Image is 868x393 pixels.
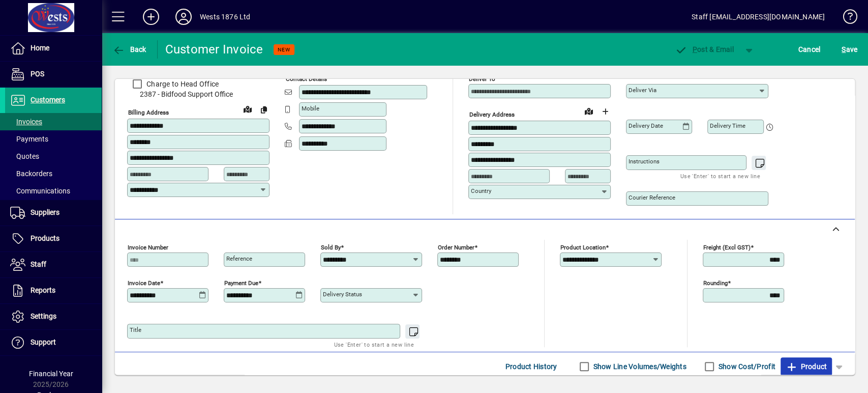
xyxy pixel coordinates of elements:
span: Products [31,234,59,242]
mat-label: Delivery time [710,122,745,129]
a: POS [5,62,102,87]
mat-label: Invoice date [128,279,160,287]
button: Product History [501,357,561,376]
span: ave [842,41,857,58]
button: Back [110,40,149,59]
mat-hint: Use 'Enter' to start a new line [680,170,760,182]
mat-label: Reference [226,255,252,262]
mat-hint: Use 'Enter' to start a new line [334,339,414,350]
mat-label: Delivery date [628,122,663,129]
span: Staff [31,260,46,268]
mat-label: Sold by [321,244,341,251]
span: Settings [31,312,56,320]
span: POS [31,70,44,78]
span: Invoices [10,118,42,126]
button: Product [781,357,832,376]
span: Product History [505,358,557,375]
a: Knowledge Base [835,2,855,35]
a: Communications [5,182,102,200]
div: Customer Invoice [165,41,263,58]
button: Post & Email [670,40,739,59]
label: Show Line Volumes/Weights [591,361,686,372]
a: Quotes [5,148,102,165]
span: Support [31,338,56,346]
span: S [842,45,846,53]
div: Staff [EMAIL_ADDRESS][DOMAIN_NAME] [692,9,825,25]
a: Suppliers [5,200,102,226]
a: Staff [5,252,102,277]
a: Invoices [5,113,102,130]
a: Payments [5,130,102,148]
span: Back [112,45,146,53]
span: 2387 - Bidfood Support Office [127,89,270,100]
button: Cancel [796,40,823,59]
a: Support [5,330,102,355]
a: Reports [5,278,102,303]
mat-label: Delivery status [323,291,362,298]
a: Products [5,226,102,251]
mat-label: Order number [438,244,474,251]
app-page-header-button: Back [102,40,158,59]
mat-label: Deliver via [628,87,656,94]
div: Wests 1876 Ltd [200,9,250,25]
button: Save [839,40,860,59]
span: Communications [10,187,70,195]
span: Cancel [798,41,821,58]
button: Add [135,8,167,26]
mat-label: Instructions [628,158,660,165]
mat-label: Courier Reference [628,194,675,201]
span: Home [31,44,49,52]
mat-label: Invoice number [128,244,168,251]
button: Profile [167,8,200,26]
mat-label: Mobile [302,105,319,112]
mat-label: Freight (excl GST) [703,244,751,251]
a: View on map [581,103,597,119]
button: Choose address [597,103,613,120]
label: Charge to Head Office [144,79,219,89]
a: Backorders [5,165,102,182]
span: Backorders [10,170,52,178]
button: Copy to Delivery address [256,101,272,118]
span: NEW [278,46,290,53]
mat-label: Payment due [224,279,258,287]
span: Quotes [10,152,39,160]
span: P [693,45,697,53]
mat-label: Title [130,326,141,333]
span: Reports [31,286,55,294]
a: Settings [5,304,102,329]
span: Suppliers [31,208,59,216]
span: Financial Year [29,370,73,378]
span: Payments [10,135,48,143]
a: Home [5,36,102,61]
a: View on map [240,101,256,117]
label: Show Cost/Profit [716,361,775,372]
span: Customers [31,96,65,104]
mat-label: Deliver To [469,75,495,82]
span: ost & Email [675,45,734,53]
span: Product [786,358,827,375]
mat-label: Rounding [703,279,728,287]
mat-label: Country [471,187,491,194]
mat-label: Product location [560,244,606,251]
